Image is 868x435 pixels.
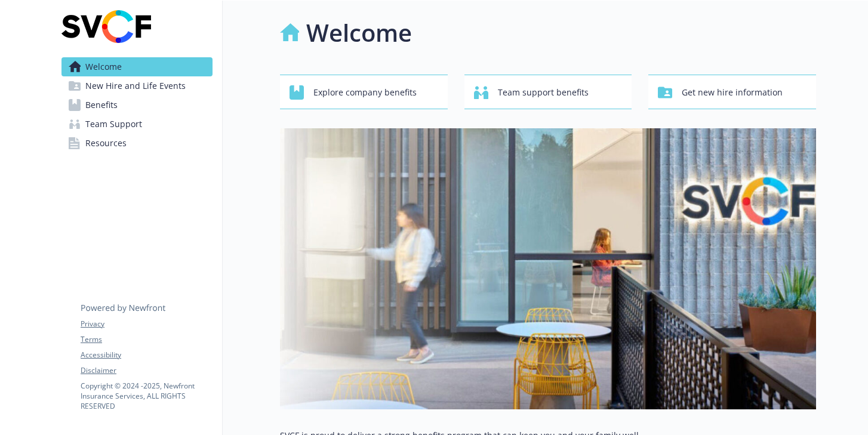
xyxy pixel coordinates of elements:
[61,134,213,153] a: Resources
[61,115,213,134] a: Team Support
[85,95,118,115] span: Benefits
[81,365,212,376] a: Disclaimer
[682,81,783,104] span: Get new hire information
[85,115,142,134] span: Team Support
[313,81,417,104] span: Explore company benefits
[306,15,412,51] h1: Welcome
[81,319,212,329] a: Privacy
[61,76,213,95] a: New Hire and Life Events
[85,57,122,76] span: Welcome
[280,128,816,409] img: overview page banner
[85,76,186,95] span: New Hire and Life Events
[85,134,127,153] span: Resources
[81,350,212,360] a: Accessibility
[498,81,589,104] span: Team support benefits
[648,75,816,109] button: Get new hire information
[280,75,448,109] button: Explore company benefits
[61,95,213,115] a: Benefits
[81,381,212,411] p: Copyright © 2024 - 2025 , Newfront Insurance Services, ALL RIGHTS RESERVED
[61,57,213,76] a: Welcome
[81,334,212,345] a: Terms
[464,75,632,109] button: Team support benefits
